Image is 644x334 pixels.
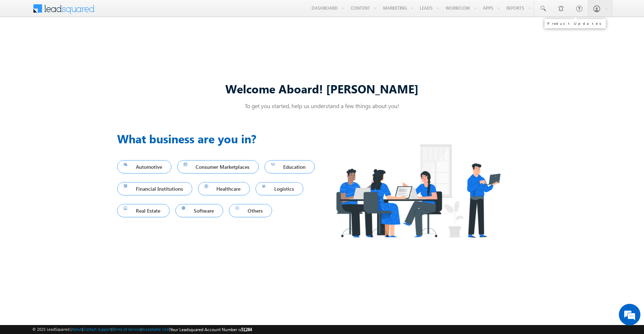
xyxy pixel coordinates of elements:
span: Consumer Marketplaces [184,162,253,172]
a: Terms of Service [112,327,141,331]
a: Contact Support [83,327,111,331]
span: Software [182,206,217,215]
span: Healthcare [204,184,244,194]
p: To get you started, help us understand a few things about you! [117,102,527,110]
span: Automotive [124,162,165,172]
a: Acceptable Use [142,327,169,331]
span: 51284 [241,327,252,332]
div: Product Updates [547,21,603,25]
span: © 2025 LeadSquared | | | | | [32,326,252,333]
h3: What business are you in? [117,130,322,147]
a: About [72,327,82,331]
span: Financial Institutions [124,184,186,194]
span: Real Estate [124,206,163,215]
span: Your Leadsquared Account Number is [170,327,252,332]
span: Logistics [262,184,297,194]
span: Education [271,162,308,172]
div: Welcome Aboard! [PERSON_NAME] [117,81,527,96]
span: Others [235,206,266,215]
img: Industry.png [322,130,514,252]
